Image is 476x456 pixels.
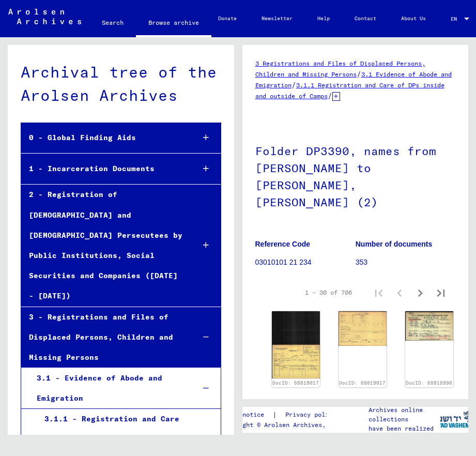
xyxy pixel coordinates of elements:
div: 0 - Global Finding Aids [21,128,186,148]
img: yv_logo.png [435,406,474,432]
div: 1 - Incarceration Documents [21,159,186,179]
p: Copyright © Arolsen Archives, 2021 [221,420,348,430]
button: First page [368,282,389,303]
a: Newsletter [249,6,305,31]
div: 3.1 - Evidence of Abode and Emigration [29,368,187,408]
div: Archival tree of the Arolsen Archives [21,60,221,107]
div: 3 - Registrations and Files of Displaced Persons, Children and Missing Persons [21,307,186,368]
h1: Folder DP3390, names from [PERSON_NAME] to [PERSON_NAME], [PERSON_NAME] (2) [255,127,456,224]
button: Last page [431,282,451,303]
a: Search [89,10,136,35]
button: Previous page [389,282,410,303]
a: Help [305,6,342,31]
p: 03010101 21 234 [255,257,355,268]
a: Donate [206,6,249,31]
p: 353 [356,257,455,268]
a: Legal notice [221,409,272,420]
img: 001.jpg [405,311,453,341]
a: About Us [389,6,438,31]
a: Contact [342,6,389,31]
span: / [291,80,296,89]
button: Next page [410,282,431,303]
p: have been realized in partnership with [368,424,440,443]
a: DocID: 68818990 [406,380,452,386]
a: DocID: 68819017 [339,380,386,386]
a: Privacy policy [277,409,348,420]
div: 2 - Registration of [DEMOGRAPHIC_DATA] and [DEMOGRAPHIC_DATA] Persecutees by Public Institutions,... [21,185,186,306]
img: 001.jpg [272,311,320,379]
span: / [328,91,332,100]
a: 3 Registrations and Files of Displaced Persons, Children and Missing Persons [255,59,425,78]
b: Number of documents [356,240,433,248]
img: 002.jpg [339,311,387,346]
div: | [221,409,348,420]
b: Reference Code [255,240,311,248]
span: EN [451,16,462,22]
span: / [357,69,361,79]
a: 3.1.1 Registration and Care of DPs inside and outside of Camps [255,81,444,100]
a: DocID: 68819017 [272,380,319,386]
img: Arolsen_neg.svg [8,9,81,24]
div: 1 – 30 of 706 [305,288,352,297]
a: Browse archive [136,10,211,37]
p: The Arolsen Archives online collections [368,396,440,424]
